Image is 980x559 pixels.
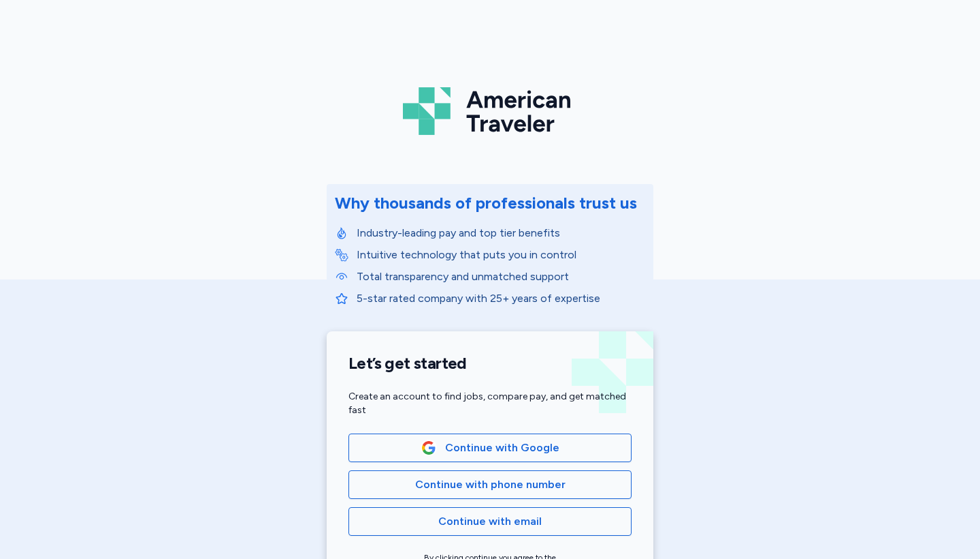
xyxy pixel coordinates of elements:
div: Create an account to find jobs, compare pay, and get matched fast [348,390,632,417]
img: Logo [403,82,577,140]
span: Continue with phone number [415,477,566,493]
p: Total transparency and unmatched support [357,269,645,285]
button: Continue with phone number [348,470,632,499]
div: Why thousands of professionals trust us [335,192,637,214]
p: Industry-leading pay and top tier benefits [357,225,645,241]
button: Google LogoContinue with Google [348,434,632,462]
img: Google Logo [421,440,436,455]
p: 5-star rated company with 25+ years of expertise [357,290,645,307]
span: Continue with email [438,513,542,530]
span: Continue with Google [445,440,559,456]
h1: Let’s get started [348,353,632,374]
button: Continue with email [348,507,632,536]
p: Intuitive technology that puts you in control [357,247,645,263]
